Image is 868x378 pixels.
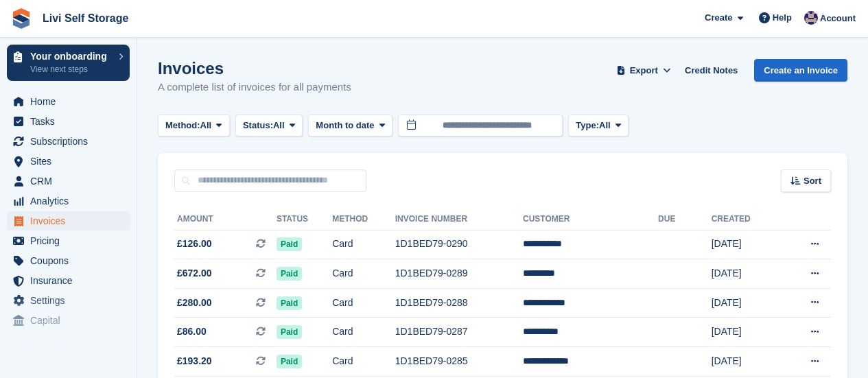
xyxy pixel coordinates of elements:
span: Tasks [30,112,113,131]
a: Your onboarding View next steps [7,45,130,81]
span: All [200,119,212,132]
p: Your onboarding [30,51,112,61]
a: menu [7,251,130,270]
span: Help [773,11,792,25]
td: 1D1BED79-0287 [395,318,523,347]
td: Card [332,318,395,347]
span: Method: [165,119,200,132]
span: Coupons [30,251,113,270]
span: Paid [277,296,302,310]
a: menu [7,92,130,111]
td: [DATE] [712,288,781,318]
a: menu [7,211,130,231]
span: Analytics [30,191,113,211]
td: 1D1BED79-0288 [395,288,523,318]
a: menu [7,191,130,211]
span: £86.00 [177,324,207,339]
button: Month to date [308,115,392,137]
td: Card [332,288,395,318]
td: Card [332,259,395,289]
span: £193.20 [177,354,212,368]
span: Sites [30,152,113,171]
a: menu [7,172,130,191]
span: Type: [576,119,599,132]
span: Insurance [30,271,113,290]
span: Export [630,64,658,78]
a: menu [7,231,130,250]
span: Subscriptions [30,132,113,151]
td: 1D1BED79-0290 [395,230,523,259]
td: Card [332,230,395,259]
span: Settings [30,291,113,310]
span: Storefront [12,342,137,355]
span: Sort [804,174,821,188]
span: £126.00 [177,237,212,251]
a: Livi Self Storage [37,7,134,29]
span: Paid [277,237,302,251]
img: Jim [804,11,818,25]
th: Due [658,209,712,231]
th: Status [277,209,332,231]
span: Month to date [316,119,374,132]
a: menu [7,152,130,171]
span: Status: [243,119,273,132]
a: menu [7,112,130,131]
a: menu [7,311,130,330]
span: Pricing [30,231,113,250]
p: View next steps [30,63,112,75]
button: Export [613,59,674,82]
h1: Invoices [158,59,351,78]
span: Account [820,12,856,25]
th: Method [332,209,395,231]
p: A complete list of invoices for all payments [158,80,351,95]
a: Create an Invoice [754,59,847,82]
span: Invoices [30,211,113,231]
button: Method: All [158,115,230,137]
td: 1D1BED79-0289 [395,259,523,289]
span: Paid [277,267,302,281]
td: [DATE] [712,347,781,377]
img: stora-icon-8386f47178a22dfd0bd8f6a31ec36ba5ce8667c1dd55bd0f319d3a0aa187defe.svg [11,8,32,29]
span: Create [705,11,732,25]
a: menu [7,291,130,310]
td: [DATE] [712,259,781,289]
td: [DATE] [712,318,781,347]
span: £280.00 [177,296,212,310]
a: menu [7,132,130,151]
td: [DATE] [712,230,781,259]
span: Home [30,92,113,111]
a: Credit Notes [679,59,743,82]
span: Paid [277,325,302,339]
td: 1D1BED79-0285 [395,347,523,377]
span: Paid [277,355,302,368]
th: Customer [523,209,658,231]
th: Amount [174,209,277,231]
th: Invoice Number [395,209,523,231]
button: Type: All [568,115,629,137]
span: £672.00 [177,266,212,281]
span: CRM [30,172,113,191]
span: All [599,119,611,132]
button: Status: All [235,115,303,137]
span: All [273,119,285,132]
td: Card [332,347,395,377]
th: Created [712,209,781,231]
span: Capital [30,311,113,330]
a: menu [7,271,130,290]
